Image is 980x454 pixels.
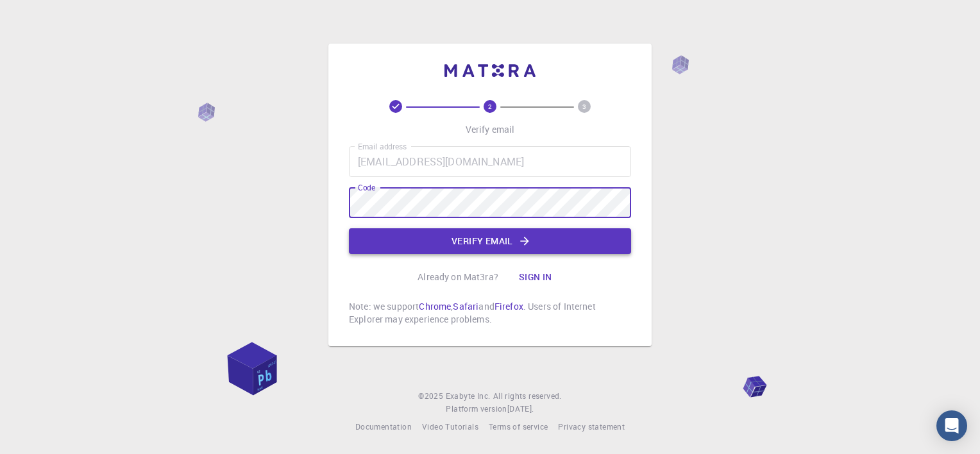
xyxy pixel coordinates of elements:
[936,410,967,441] div: Open Intercom Messenger
[349,228,631,254] button: Verify email
[558,421,625,432] span: Privacy statement
[418,390,445,403] span: © 2025
[358,182,375,193] label: Code
[507,403,534,416] a: [DATE].
[419,300,451,312] a: Chrome
[349,300,631,326] p: Note: we support , and . Users of Internet Explorer may experience problems.
[446,403,507,416] span: Platform version
[582,102,586,111] text: 3
[355,421,412,432] span: Documentation
[489,421,548,433] a: Terms of service
[507,403,534,414] span: [DATE] .
[446,390,491,403] a: Exabyte Inc.
[358,141,407,152] label: Email address
[422,421,478,432] span: Video Tutorials
[509,264,562,290] button: Sign in
[494,300,523,312] a: Firefox
[355,421,412,433] a: Documentation
[418,271,498,283] p: Already on Mat3ra?
[422,421,478,433] a: Video Tutorials
[453,300,478,312] a: Safari
[446,391,491,401] span: Exabyte Inc.
[493,390,562,403] span: All rights reserved.
[489,421,548,432] span: Terms of service
[488,102,492,111] text: 2
[558,421,625,433] a: Privacy statement
[466,123,515,136] p: Verify email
